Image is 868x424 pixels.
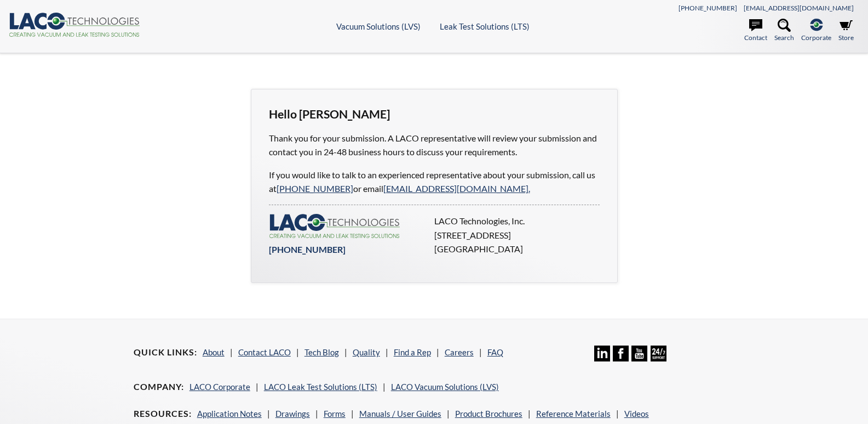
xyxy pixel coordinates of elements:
img: LACO-technologies-logo-332f5733453eebdf26714ea7d5b5907d645232d7be7781e896b464cb214de0d9.svg [269,214,400,238]
a: [PHONE_NUMBER] [277,183,353,194]
h4: Company [134,381,184,393]
a: Application Notes [197,409,262,419]
p: Thank you for your submission. A LACO representative will review your submission and contact you ... [269,131,600,159]
a: Manuals / User Guides [359,409,441,419]
a: Product Brochures [455,409,522,419]
a: Leak Test Solutions (LTS) [440,21,530,31]
p: LACO Technologies, Inc. [STREET_ADDRESS] [GEOGRAPHIC_DATA] [434,214,593,256]
a: Store [838,19,854,43]
a: LACO Corporate [189,382,250,392]
a: Drawings [275,409,310,419]
a: About [203,347,225,357]
a: LACO Leak Test Solutions (LTS) [264,382,377,392]
h4: Resources [134,408,192,420]
a: Quality [353,347,380,357]
a: LACO Vacuum Solutions (LVS) [391,382,499,392]
p: If you would like to talk to an experienced representative about your submission, call us at or e... [269,168,600,196]
a: 24/7 Support [651,353,666,363]
a: [PHONE_NUMBER] [269,244,346,255]
a: Reference Materials [536,409,611,419]
a: FAQ [487,347,503,357]
h4: Quick Links [134,347,197,358]
a: Contact LACO [238,347,291,357]
img: 24/7 Support Icon [651,346,666,361]
a: Contact [744,19,767,43]
a: Tech Blog [304,347,339,357]
span: Corporate [801,32,831,43]
a: Vacuum Solutions (LVS) [336,21,421,31]
a: Find a Rep [394,347,431,357]
a: Videos [624,409,649,419]
a: Search [774,19,794,43]
h3: Hello [PERSON_NAME] [269,107,600,122]
a: [EMAIL_ADDRESS][DOMAIN_NAME] [744,4,854,12]
a: [EMAIL_ADDRESS][DOMAIN_NAME]. [383,183,530,194]
a: Forms [324,409,346,419]
a: Careers [445,347,474,357]
a: [PHONE_NUMBER] [679,4,737,12]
